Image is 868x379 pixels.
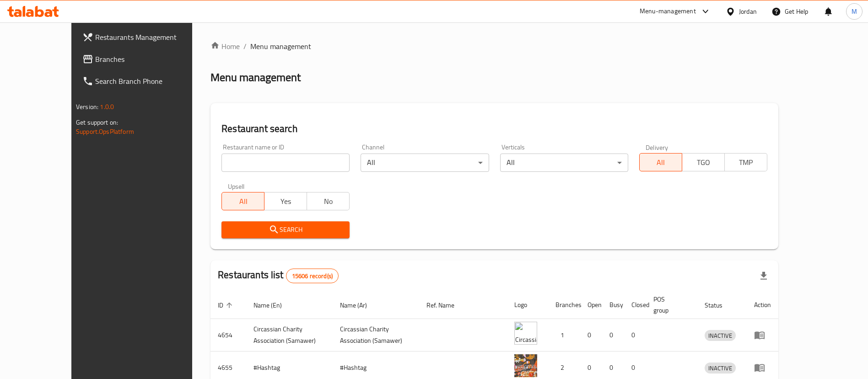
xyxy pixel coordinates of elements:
div: All [361,154,489,172]
label: Delivery [646,144,669,150]
td: 0 [624,319,646,352]
th: Action [747,291,778,319]
label: Upsell [228,183,245,189]
th: Busy [602,291,624,319]
a: Support.OpsPlatform [76,126,134,137]
td: 4654 [210,319,246,352]
span: M [852,6,857,16]
button: Search [221,221,350,238]
th: Open [580,291,602,319]
a: Home [210,41,240,52]
span: 15606 record(s) [286,272,338,280]
span: Search [229,224,342,236]
div: Total records count [286,269,339,283]
button: No [307,192,350,210]
div: Menu [754,362,771,373]
td: ​Circassian ​Charity ​Association​ (Samawer) [333,319,419,352]
td: ​Circassian ​Charity ​Association​ (Samawer) [246,319,333,352]
span: Branches [95,54,209,65]
span: Name (Ar) [340,300,379,311]
span: Ref. Name [426,300,466,311]
span: TMP [728,156,764,169]
span: All [226,195,261,208]
th: Closed [624,291,646,319]
button: TGO [682,153,725,171]
span: Menu management [250,41,311,52]
span: Status [705,300,734,311]
span: Get support on: [76,116,118,128]
img: #Hashtag [514,354,537,377]
h2: Restaurant search [221,122,767,136]
span: Restaurants Management [95,32,209,43]
span: All [643,156,679,169]
th: Branches [548,291,580,319]
img: ​Circassian ​Charity ​Association​ (Samawer) [514,322,537,345]
input: Search for restaurant name or ID.. [221,154,350,172]
div: Jordan [739,6,757,16]
span: Yes [268,195,303,208]
button: All [221,192,264,210]
div: Menu [754,330,771,341]
td: 1 [548,319,580,352]
nav: breadcrumb [210,41,778,52]
li: / [243,41,247,52]
span: INACTIVE [705,330,736,341]
span: TGO [686,156,721,169]
h2: Menu management [210,70,301,85]
span: Name (En) [253,300,294,311]
a: Search Branch Phone [75,70,216,92]
td: 0 [602,319,624,352]
span: POS group [653,294,686,316]
td: 0 [580,319,602,352]
h2: Restaurants list [218,268,339,283]
span: No [311,195,346,208]
span: INACTIVE [705,363,736,374]
div: INACTIVE [705,330,736,341]
div: Menu-management [640,6,696,17]
div: Export file [753,265,775,287]
span: Search Branch Phone [95,76,209,87]
span: Version: [76,101,98,113]
button: TMP [724,153,767,171]
span: 1.0.0 [100,101,114,113]
a: Restaurants Management [75,26,216,48]
a: Branches [75,48,216,70]
span: ID [218,300,235,311]
th: Logo [507,291,548,319]
div: INACTIVE [705,363,736,374]
button: Yes [264,192,307,210]
button: All [639,153,682,171]
div: All [500,154,628,172]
